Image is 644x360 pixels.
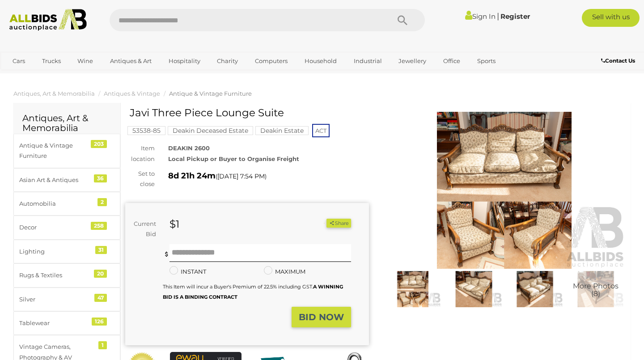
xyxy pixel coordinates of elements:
strong: Local Pickup or Buyer to Organise Freight [168,155,299,162]
a: Antique & Vintage Furniture [169,90,252,97]
img: Javi Three Piece Lounge Suite [385,271,441,307]
div: 203 [91,140,107,148]
a: Office [437,54,466,68]
div: Automobilia [19,199,93,209]
div: 31 [95,246,107,254]
div: Silver [19,294,93,305]
a: Charity [211,54,244,68]
img: Javi Three Piece Lounge Suite [568,271,624,307]
strong: BID NOW [299,312,344,322]
mark: Deakin Estate [255,126,309,135]
a: Rugs & Textiles 20 [13,263,120,287]
a: Register [500,12,530,21]
a: Antiques & Art [104,54,157,68]
img: Javi Three Piece Lounge Suite [507,271,563,307]
a: Antique & Vintage Furniture 203 [13,134,120,168]
div: 2 [97,198,107,206]
a: Antiques, Art & Memorabilia [13,90,95,97]
a: Contact Us [601,56,637,66]
div: 36 [94,174,107,182]
span: [DATE] 7:54 PM [217,172,265,180]
a: Tablewear 126 [13,311,120,335]
a: Computers [249,54,293,68]
strong: 8d 21h 24m [168,171,216,181]
a: Sell with us [582,9,640,27]
img: Javi Three Piece Lounge Suite [445,271,502,307]
div: 1 [98,341,107,349]
a: More Photos(8) [568,271,624,307]
a: Hospitality [163,54,206,68]
div: Tablewear [19,318,93,328]
small: This Item will incur a Buyer's Premium of 22.5% including GST. [163,284,343,300]
div: Item location [119,143,161,164]
li: Watch this item [316,219,325,228]
mark: Deakin Deceased Estate [168,126,253,135]
div: 126 [92,318,107,326]
span: More Photos (8) [573,282,619,298]
a: 53538-85 [127,127,165,134]
a: Sign In [465,12,496,21]
strong: $1 [169,218,179,230]
a: Deakin Estate [255,127,309,134]
span: ( ) [216,173,267,180]
a: Cars [7,54,31,68]
span: ACT [312,124,330,137]
label: INSTANT [169,267,206,277]
a: Wine [72,54,99,68]
div: Decor [19,222,93,233]
div: Set to close [119,169,161,190]
a: Sports [471,54,501,68]
img: Allbids.com.au [5,9,92,31]
strong: DEAKIN 2600 [168,144,210,152]
a: Automobilia 2 [13,192,120,216]
a: Asian Art & Antiques 36 [13,168,120,192]
a: Lighting 31 [13,240,120,263]
a: Silver 47 [13,288,120,311]
div: 47 [94,294,107,302]
mark: 53538-85 [127,126,165,135]
div: Rugs & Textiles [19,270,93,280]
div: 20 [94,270,107,278]
a: Trucks [36,54,67,68]
div: 258 [91,222,107,230]
a: Deakin Deceased Estate [168,127,253,134]
a: Jewellery [393,54,432,68]
h2: Antiques, Art & Memorabilia [22,113,111,133]
a: Household [299,54,343,68]
img: Javi Three Piece Lounge Suite [382,112,626,269]
h1: Javi Three Piece Lounge Suite [130,107,367,119]
div: Lighting [19,246,93,257]
b: Contact Us [601,57,635,64]
a: [GEOGRAPHIC_DATA] [7,68,82,83]
div: Antique & Vintage Furniture [19,140,93,161]
div: Current Bid [125,219,163,240]
button: Search [380,9,425,31]
a: Decor 258 [13,216,120,239]
span: | [497,11,499,21]
button: Share [326,219,351,228]
a: Industrial [348,54,388,68]
div: Asian Art & Antiques [19,175,93,185]
a: Antiques & Vintage [104,90,160,97]
label: MAXIMUM [264,267,305,277]
button: BID NOW [292,307,351,328]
